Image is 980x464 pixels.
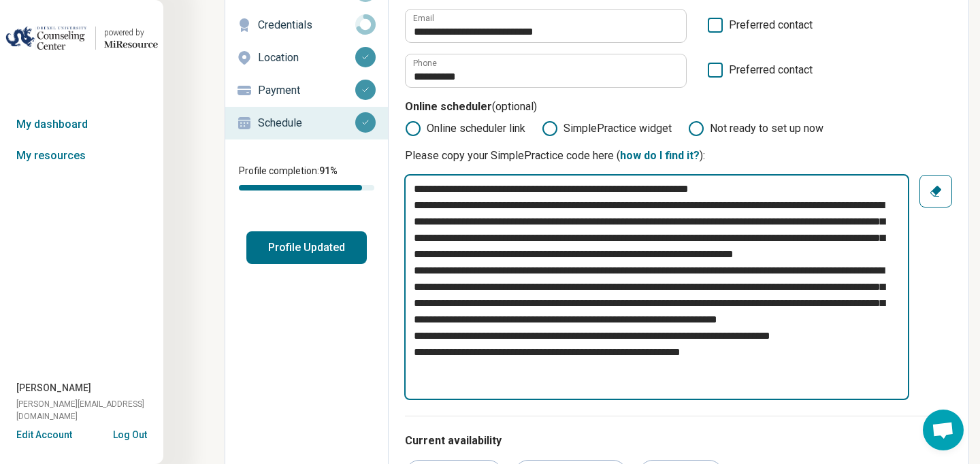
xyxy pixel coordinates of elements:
p: Credentials [258,17,355,33]
p: Payment [258,82,355,99]
button: Edit Account [16,428,72,442]
a: how do I find it? [620,149,700,162]
label: Not ready to set up now [688,120,823,137]
div: Open chat [923,410,964,450]
button: Log Out [113,428,147,439]
span: [PERSON_NAME][EMAIL_ADDRESS][DOMAIN_NAME] [16,398,163,422]
p: Schedule [258,115,355,131]
span: Preferred contact [729,17,813,43]
img: Drexel University [5,22,87,54]
span: (optional) [492,100,537,113]
button: Profile Updated [246,231,367,264]
label: Email [413,14,434,22]
div: powered by [104,27,158,39]
div: Profile completion [239,185,374,190]
span: [PERSON_NAME] [16,381,91,395]
label: Online scheduler link [405,120,525,137]
p: Current availability [405,433,952,449]
a: Schedule [225,107,388,139]
a: Location [225,42,388,74]
p: Please copy your SimplePractice code here ( ): [405,148,952,164]
a: Credentials [225,9,388,42]
p: Location [258,50,355,66]
a: Drexel Universitypowered by [5,22,158,54]
label: Phone [413,59,437,67]
p: Online scheduler [405,99,952,120]
span: 91 % [319,165,338,176]
a: Payment [225,74,388,107]
label: SimplePractice widget [542,120,672,137]
span: Preferred contact [729,62,813,88]
div: Profile completion: [225,156,388,199]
